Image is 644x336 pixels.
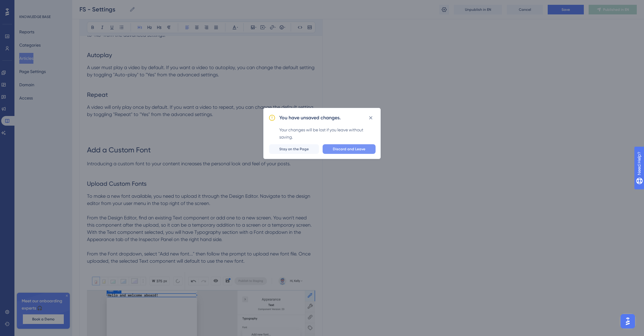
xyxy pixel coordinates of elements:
[333,147,365,151] span: Discard and Leave
[279,114,341,121] h2: You have unsaved changes.
[14,2,38,9] span: Need Help?
[279,126,376,141] div: Your changes will be lost if you leave without saving.
[619,312,637,330] iframe: UserGuiding AI Assistant Launcher
[279,147,309,151] span: Stay on the Page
